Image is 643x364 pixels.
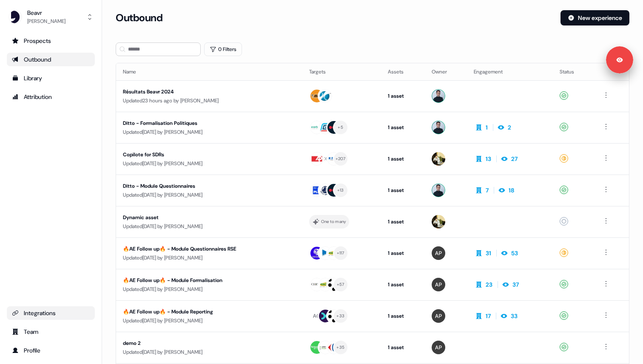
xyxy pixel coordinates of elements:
div: 1 asset [388,123,418,132]
div: Updated [DATE] by [PERSON_NAME] [123,285,296,293]
div: 1 asset [388,312,418,320]
div: 13 [486,155,491,163]
div: + 35 [336,344,344,351]
div: + 5 [338,124,343,131]
div: + 207 [336,155,346,163]
div: Beavr [27,8,65,17]
div: 1 asset [388,343,418,352]
div: + 33 [336,312,344,320]
div: AC [313,312,320,320]
div: Library [12,74,90,82]
div: 2 [508,123,511,132]
a: Go to attribution [7,90,95,104]
div: CO [321,155,329,163]
button: Beavr[PERSON_NAME] [7,7,95,27]
div: + 13 [337,186,344,194]
div: 53 [511,249,518,257]
th: Engagement [467,63,553,80]
div: Updated [DATE] by [PERSON_NAME] [123,316,296,325]
div: Updated [DATE] by [PERSON_NAME] [123,348,296,356]
div: 1 asset [388,92,418,100]
div: 37 [512,280,519,289]
button: New experience [560,10,629,25]
div: Updated [DATE] by [PERSON_NAME] [123,159,296,168]
a: Go to profile [7,344,95,357]
div: 18 [509,186,514,195]
div: 1 asset [388,280,418,289]
div: Updated [DATE] by [PERSON_NAME] [123,254,296,262]
div: Copilote for SDRs [123,150,284,159]
th: Targets [302,63,381,80]
a: Go to outbound experience [7,53,95,66]
h3: Outbound [116,11,162,24]
a: Go to team [7,325,95,339]
div: One to many [321,218,346,226]
div: Attribution [12,93,90,101]
div: 🔥AE Follow up🔥 - Module Questionnaires RSE [123,245,284,253]
div: Résultats Beavr 2024 [123,87,284,96]
div: Ditto - Module Questionnaires [123,182,284,190]
a: Go to templates [7,71,95,85]
img: Alexis [432,246,445,260]
div: Prospects [12,37,90,45]
div: Outbound [12,55,90,64]
div: Integrations [12,309,90,317]
th: Name [116,63,302,80]
div: + 117 [337,249,344,257]
div: Dynamic asset [123,213,284,222]
div: 23 [486,280,492,289]
img: Alexis [432,309,445,323]
img: Ugo [432,183,445,197]
div: Profile [12,346,90,355]
img: Alexis [432,341,445,354]
div: 31 [486,249,491,257]
div: 🔥AE Follow up🔥 - Module Reporting [123,308,284,316]
div: 7 [486,186,489,195]
div: Updated [DATE] by [PERSON_NAME] [123,222,296,231]
img: Armand [432,215,445,229]
div: 1 asset [388,249,418,257]
div: 33 [511,312,518,320]
div: 27 [511,155,518,163]
div: Team [12,327,90,336]
div: Updated [DATE] by [PERSON_NAME] [123,128,296,136]
img: Armand [432,152,445,166]
div: Ditto - Formalisation Politiques [123,119,284,127]
div: 1 asset [388,186,418,195]
button: 0 Filters [204,42,242,56]
div: [PERSON_NAME] [27,17,65,25]
img: Alexis [432,278,445,291]
div: demo 2 [123,339,284,347]
div: 🔥AE Follow up🔥 - Module Formalisation [123,276,284,285]
div: + 57 [337,281,344,288]
img: Ugo [432,121,445,134]
div: Updated [DATE] by [PERSON_NAME] [123,191,296,199]
div: 1 asset [388,155,418,163]
a: Go to prospects [7,34,95,48]
a: Go to integrations [7,306,95,320]
img: Ugo [432,89,445,103]
div: 17 [486,312,491,320]
div: 1 [486,123,488,132]
div: Updated 23 hours ago by [PERSON_NAME] [123,96,296,105]
th: Status [553,63,594,80]
th: Owner [425,63,467,80]
div: 1 asset [388,217,418,226]
th: Assets [381,63,424,80]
